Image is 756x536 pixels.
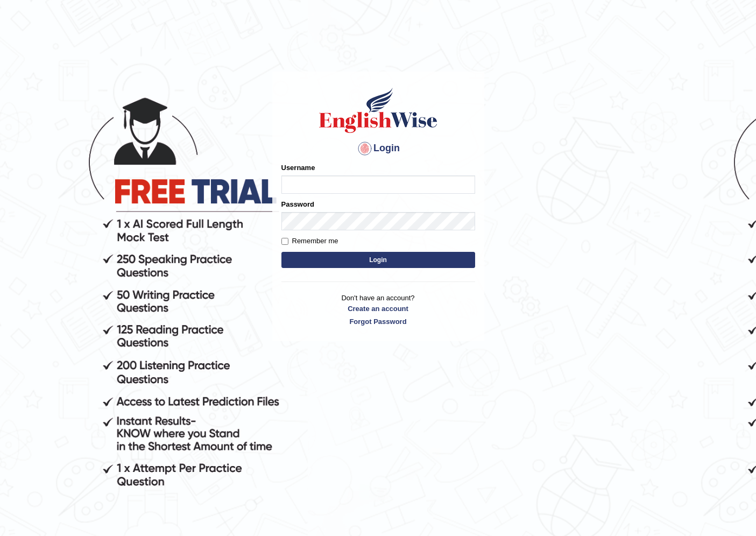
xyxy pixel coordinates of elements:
[281,199,314,209] label: Password
[281,140,475,157] h4: Login
[281,252,475,268] button: Login
[281,304,475,314] a: Create an account
[281,316,475,327] a: Forgot Password
[317,86,440,135] img: Logo of English Wise sign in for intelligent practice with AI
[281,238,288,245] input: Remember me
[281,293,475,326] p: Don't have an account?
[281,163,315,173] label: Username
[281,236,338,246] label: Remember me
